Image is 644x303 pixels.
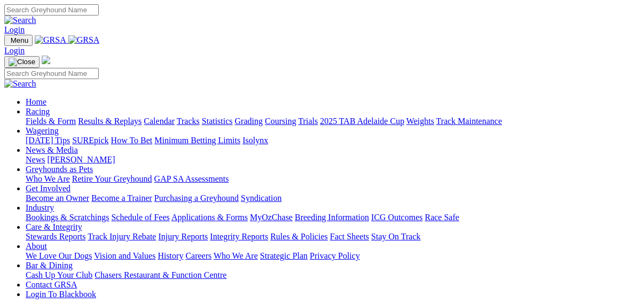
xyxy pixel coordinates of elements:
a: Become an Owner [26,193,89,203]
input: Search [4,68,99,79]
a: Purchasing a Greyhound [154,193,239,203]
a: Results & Replays [78,116,142,126]
a: Rules & Policies [270,232,328,241]
a: Race Safe [425,213,459,222]
a: Fields & Form [26,116,76,126]
a: Industry [26,203,54,212]
a: Coursing [265,116,296,126]
a: Login To Blackbook [26,290,96,299]
img: Search [4,15,36,25]
a: Privacy Policy [310,251,360,260]
a: 2025 TAB Adelaide Cup [320,116,404,126]
a: ICG Outcomes [371,213,422,222]
div: Wagering [26,136,640,145]
a: [DATE] Tips [26,136,70,145]
a: Track Maintenance [436,116,502,126]
a: Strategic Plan [260,251,308,260]
a: About [26,242,47,251]
input: Search [4,4,99,15]
img: Search [4,79,36,89]
a: Bar & Dining [26,261,73,270]
a: Racing [26,107,50,116]
a: Who We Are [214,251,258,260]
a: Grading [235,116,263,126]
a: Fact Sheets [330,232,369,241]
img: GRSA [68,35,100,45]
a: Login [4,25,25,34]
div: News & Media [26,155,640,165]
div: Get Involved [26,193,640,203]
a: Syndication [241,193,281,203]
a: Isolynx [242,136,268,145]
img: logo-grsa-white.png [42,56,50,64]
span: Menu [11,36,28,44]
a: Integrity Reports [210,232,268,241]
a: Wagering [26,126,59,135]
a: Retire Your Greyhound [72,174,152,183]
a: Cash Up Your Club [26,270,92,279]
a: Weights [406,116,434,126]
div: About [26,251,640,261]
a: Home [26,97,46,106]
div: Bar & Dining [26,270,640,280]
a: Schedule of Fees [111,213,169,222]
a: Contact GRSA [26,280,77,289]
a: Vision and Values [94,251,155,260]
a: GAP SA Assessments [154,174,229,183]
div: Care & Integrity [26,232,640,242]
a: MyOzChase [250,213,293,222]
img: GRSA [35,35,66,45]
a: News [26,155,45,164]
a: News & Media [26,145,78,154]
a: Stay On Track [371,232,420,241]
a: We Love Our Dogs [26,251,92,260]
a: Bookings & Scratchings [26,213,109,222]
button: Toggle navigation [4,35,33,46]
a: Login [4,46,25,55]
a: How To Bet [111,136,153,145]
a: Breeding Information [295,213,369,222]
a: Stewards Reports [26,232,85,241]
a: SUREpick [72,136,108,145]
a: Calendar [144,116,175,126]
div: Greyhounds as Pets [26,174,640,184]
a: Trials [298,116,318,126]
a: Track Injury Rebate [88,232,156,241]
a: Statistics [202,116,233,126]
a: Chasers Restaurant & Function Centre [95,270,226,279]
a: Minimum Betting Limits [154,136,240,145]
a: Injury Reports [158,232,208,241]
a: Tracks [177,116,200,126]
a: [PERSON_NAME] [47,155,115,164]
a: Become a Trainer [91,193,152,203]
a: Care & Integrity [26,222,82,231]
button: Toggle navigation [4,56,40,68]
div: Racing [26,116,640,126]
a: Careers [185,251,211,260]
div: Industry [26,213,640,222]
a: Applications & Forms [171,213,248,222]
img: Close [9,58,35,66]
a: Who We Are [26,174,70,183]
a: History [158,251,183,260]
a: Get Involved [26,184,70,193]
a: Greyhounds as Pets [26,165,93,174]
